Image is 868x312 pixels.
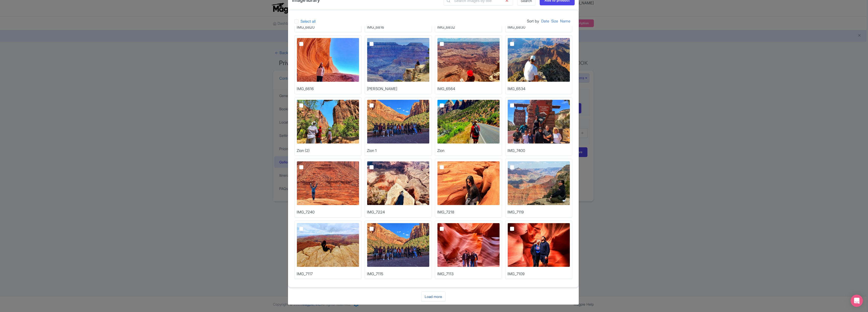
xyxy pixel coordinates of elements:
[851,295,863,307] div: Open Intercom Messenger
[507,271,525,277] div: IMG_7109
[300,19,316,25] label: Select all
[297,38,359,82] img: IMG_6616_vecdxj.jpg
[507,25,525,30] div: IMG_6830
[507,38,570,82] img: IMG_6534_m8tmra.jpg
[437,271,454,277] div: IMG_7113
[297,161,359,205] img: IMG_7240_sfmqfa.jpg
[297,271,313,277] div: IMG_7117
[507,161,570,205] img: IMG_7119_fswvj3.jpg
[437,38,500,82] img: IMG_6564_rm0lw7.jpg
[527,16,539,26] span: Sort by
[367,223,430,267] img: IMG_7115_wn6imv.jpg
[297,100,359,144] img: Zion_2_hkir8j.jpg
[507,100,570,144] img: IMG_7400_ni8nsk.jpg
[437,86,455,92] div: IMG_6564
[297,25,315,30] div: IMG_6820
[367,25,384,30] div: IMG_6816
[367,271,383,277] div: IMG_7115
[367,100,430,144] img: Zion_1_kdtffo.jpg
[297,223,359,267] img: IMG_7117_je9bop.jpg
[541,16,549,26] a: Date
[560,16,570,26] a: Name
[367,209,385,215] div: IMG_7224
[437,161,500,205] img: IMG_7218_wlpl2l.jpg
[297,86,314,92] div: IMG_6616
[507,223,570,267] img: IMG_7109_e8kzak.jpg
[437,100,500,144] img: Zion_abfeee.jpg
[437,148,444,154] div: Zion
[437,25,455,30] div: IMG_6832
[297,148,310,154] div: Zion (2)
[421,292,446,302] a: Load more
[437,209,454,215] div: IMG_7218
[367,148,377,154] div: Zion 1
[297,209,315,215] div: IMG_7240
[551,16,558,26] a: Size
[437,223,500,267] img: IMG_7113_a70nng.jpg
[367,86,397,92] div: [PERSON_NAME]
[507,148,525,154] div: IMG_7400
[367,38,430,82] img: Justin_c8d0ox.jpg
[507,209,524,215] div: IMG_7119
[367,161,430,205] img: IMG_7224_stbroo.jpg
[507,86,525,92] div: IMG_6534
